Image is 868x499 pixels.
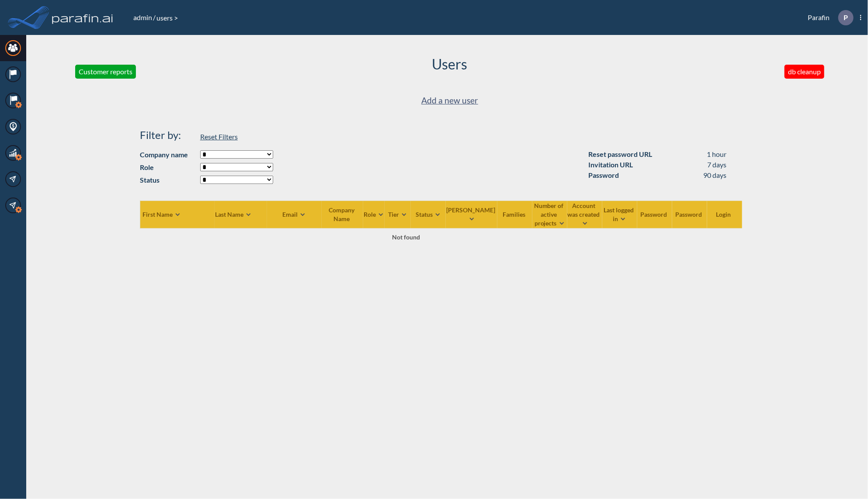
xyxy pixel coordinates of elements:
[132,13,153,21] a: admin
[707,149,727,159] div: 1 hour
[140,162,196,173] strong: Role
[707,201,742,228] th: Login
[795,10,861,25] div: Parafin
[140,149,196,160] strong: Company name
[567,201,602,228] th: Account was created
[602,201,637,228] th: Last logged in
[267,201,322,228] th: Email
[156,14,179,22] span: users >
[532,201,567,228] th: Number of active projects
[140,228,672,246] td: Not found
[588,149,652,159] div: Reset password URL
[140,201,215,228] th: First Name
[421,94,478,108] a: Add a new user
[200,132,238,141] span: Reset Filters
[446,201,497,228] th: [PERSON_NAME]
[140,129,196,142] h4: Filter by:
[140,175,196,185] strong: Status
[704,170,727,180] div: 90 days
[432,56,468,73] h2: Users
[844,14,848,21] p: P
[411,201,446,228] th: Status
[672,201,707,228] th: Password
[50,9,115,26] img: logo
[215,201,267,228] th: Last Name
[132,12,156,23] li: /
[75,65,136,79] button: Customer reports
[322,201,363,228] th: Company Name
[637,201,672,228] th: Password
[708,159,727,170] div: 7 days
[588,170,619,180] div: Password
[363,201,385,228] th: Role
[385,201,411,228] th: Tier
[588,159,633,170] div: Invitation URL
[785,65,824,79] button: db cleanup
[497,201,532,228] th: Families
